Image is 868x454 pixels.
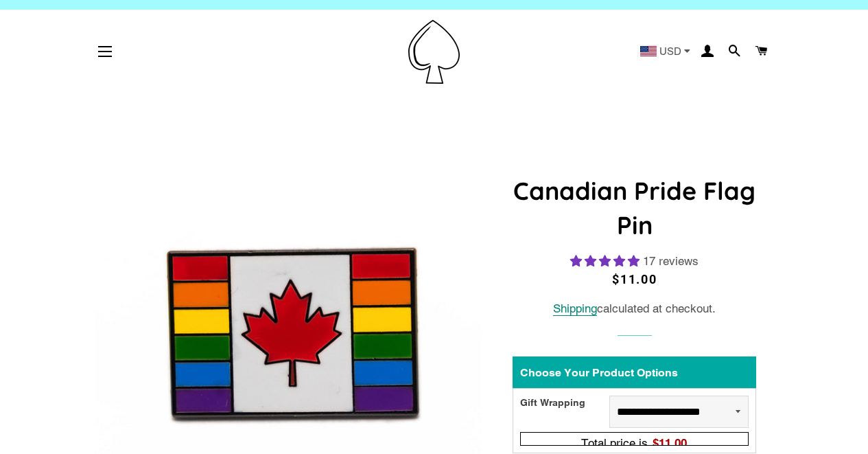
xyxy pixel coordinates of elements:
[643,254,699,268] span: 17 reviews
[408,20,460,84] img: Pin-Ace
[653,436,687,450] span: $
[513,356,756,388] div: Choose Your Product Options
[553,302,597,316] a: Shipping
[570,254,643,268] span: 5.00 stars
[525,434,744,453] div: Total price is$11.00
[659,46,681,56] span: USD
[659,436,687,450] span: 11.00
[612,272,657,286] span: $11.00
[609,396,749,428] select: Gift Wrapping
[520,396,609,428] div: Gift Wrapping
[513,299,756,318] div: calculated at checkout.
[513,174,756,243] h1: Canadian Pride Flag Pin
